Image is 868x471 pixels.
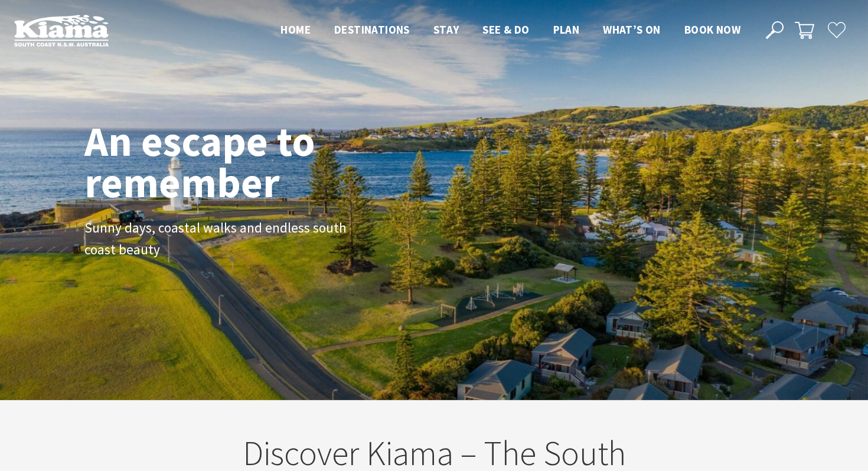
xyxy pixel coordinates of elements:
span: Home [280,22,311,37]
span: Book now [684,22,740,37]
span: See & Do [482,22,529,37]
img: Kiama Logo [14,14,109,47]
nav: Main Menu [269,21,752,40]
span: What’s On [603,22,661,37]
span: Destinations [334,22,410,37]
p: Sunny days, coastal walks and endless south coast beauty [84,217,350,261]
span: Stay [433,22,459,37]
h1: An escape to remember [84,120,409,203]
span: Plan [553,22,580,37]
